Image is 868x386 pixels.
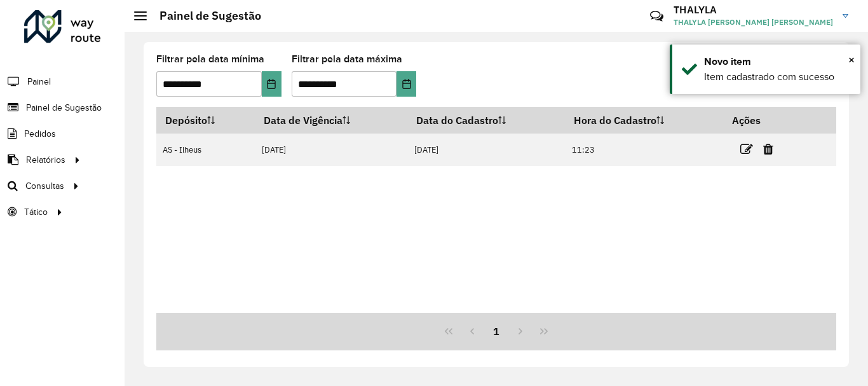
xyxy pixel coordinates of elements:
[147,9,261,23] h2: Painel de Sugestão
[24,205,48,219] span: Tático
[643,3,670,30] a: Contato Rápido
[255,107,407,134] th: Data de Vigência
[292,52,402,67] label: Filtrar pela data máxima
[397,71,416,97] button: Choose Date
[27,75,51,88] span: Painel
[26,153,65,167] span: Relatórios
[408,134,566,166] td: [DATE]
[724,107,800,134] th: Ações
[408,107,566,134] th: Data do Cadastro
[565,134,723,166] td: 11:23
[24,127,56,141] span: Pedidos
[704,69,851,85] div: Item cadastrado com sucesso
[156,134,255,166] td: AS - Ilheus
[740,141,753,158] a: Editar
[848,53,855,67] span: ×
[848,50,855,69] button: Close
[763,141,773,158] a: Excluir
[484,319,508,343] button: 1
[156,52,264,67] label: Filtrar pela data mínima
[262,71,281,97] button: Choose Date
[565,107,723,134] th: Hora do Cadastro
[255,134,407,166] td: [DATE]
[674,17,833,28] span: THALYLA [PERSON_NAME] [PERSON_NAME]
[704,54,851,69] div: Novo item
[26,101,102,114] span: Painel de Sugestão
[156,107,255,134] th: Depósito
[25,179,64,193] span: Consultas
[674,4,833,16] h3: THALYLA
